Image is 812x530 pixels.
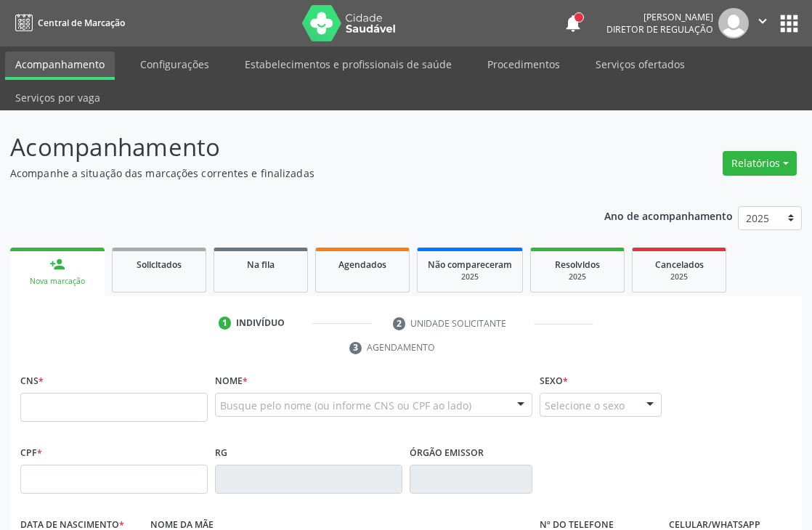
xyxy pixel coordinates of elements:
img: img [718,8,749,38]
span: Solicitados [137,258,182,271]
button: notifications [563,13,583,33]
label: RG [215,442,227,465]
button: apps [776,11,802,36]
a: Estabelecimentos e profissionais de saúde [235,52,462,77]
div: Nova marcação [20,276,94,287]
span: Diretor de regulação [606,23,713,36]
a: Procedimentos [477,52,570,77]
span: Central de Marcação [38,17,125,29]
div: 2025 [428,272,512,282]
div: person_add [49,256,65,272]
p: Acompanhamento [10,129,564,166]
label: Sexo [540,370,568,393]
div: 2025 [541,272,614,282]
i:  [755,13,771,29]
span: Agendados [338,258,386,271]
span: Não compareceram [428,258,512,271]
button: Relatórios [723,151,797,176]
span: Na fila [247,258,275,271]
p: Ano de acompanhamento [604,206,733,224]
label: Órgão emissor [410,442,484,465]
a: Serviços ofertados [585,52,695,77]
div: 2025 [643,272,715,282]
p: Acompanhe a situação das marcações correntes e finalizadas [10,166,564,181]
a: Acompanhamento [5,52,115,80]
label: Nome [215,370,248,393]
a: Serviços por vaga [5,85,110,110]
div: Indivíduo [236,317,285,330]
div: 1 [219,317,232,330]
span: Busque pelo nome (ou informe CNS ou CPF ao lado) [220,398,471,413]
div: [PERSON_NAME] [606,11,713,23]
span: Cancelados [655,258,704,271]
button:  [749,8,776,38]
label: CNS [20,370,44,393]
span: Selecione o sexo [545,398,625,413]
a: Configurações [130,52,219,77]
a: Central de Marcação [10,11,125,35]
span: Resolvidos [555,258,600,271]
label: CPF [20,442,42,465]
